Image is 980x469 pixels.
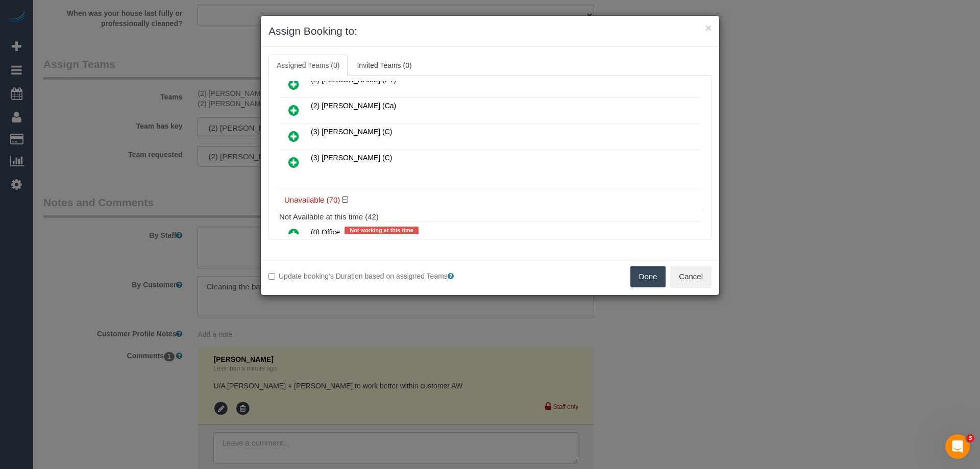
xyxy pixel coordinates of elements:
[345,227,419,235] span: Not working at this time
[966,434,974,442] span: 3
[268,271,482,281] label: Update booking's Duration based on assigned Teams
[284,196,696,205] h4: Unavailable (70)
[268,273,275,280] input: Update booking's Duration based on assigned Teams
[670,266,712,287] button: Cancel
[311,128,392,136] span: (3) [PERSON_NAME] (C)
[268,23,712,39] h3: Assign Booking to:
[705,22,712,33] button: ×
[311,76,396,84] span: (2) [PERSON_NAME] (PT)
[630,266,666,287] button: Done
[311,229,340,237] span: (0) Office
[268,55,348,76] a: Assigned Teams (0)
[349,55,420,76] a: Invited Teams (0)
[311,154,392,162] span: (3) [PERSON_NAME] (C)
[279,213,701,221] h4: Not Available at this time (42)
[311,102,396,110] span: (2) [PERSON_NAME] (Ca)
[945,434,970,459] iframe: Intercom live chat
